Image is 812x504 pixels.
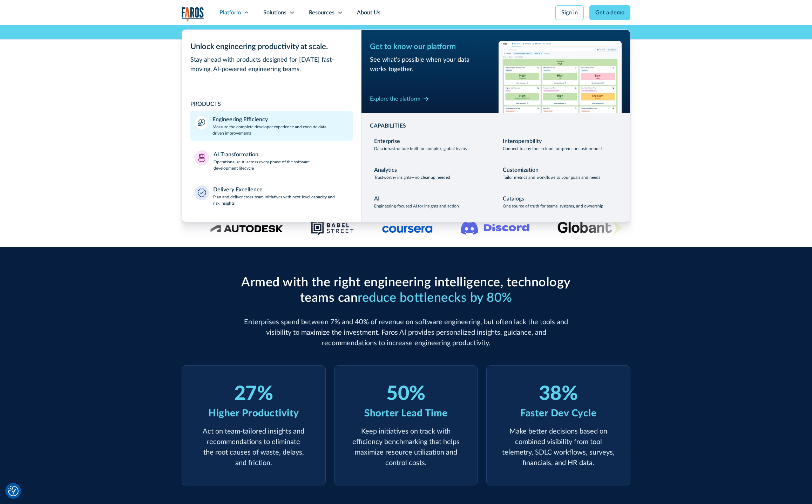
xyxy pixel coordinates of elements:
[190,181,353,211] a: Delivery ExcellencePlan and deliver cross-team initiatives with next-level capacity and risk insi...
[386,382,409,406] div: 50
[503,174,600,181] p: Tailor metrics and workflows to your goals and needs
[347,426,465,468] p: Keep initiatives on track with efficiency benchmarking that helps maximize resource utilization a...
[370,133,493,156] a: EnterpriseData infrastructure built for complex, global teams
[238,317,574,348] p: Enterprises spend between 7% and 40% of revenue on software engineering, but often lack the tools...
[499,426,617,468] p: Make better decisions based on combined visibility from tool telemetry, SDLC workflows, surveys, ...
[562,382,578,406] div: %
[374,137,400,145] div: Enterprise
[499,162,622,185] a: CustomizationTailor metrics and workflows to your goals and needs
[190,100,353,108] div: PRODUCTS
[503,166,539,174] div: Customization
[503,203,603,209] p: One source of truth for teams, systems, and ownership
[214,150,258,159] div: AI Transformation
[503,195,524,203] div: Catalogs
[374,174,450,181] p: Trustworthy insights—no cleanup needed
[208,406,299,421] div: Higher Productivity
[358,292,512,304] span: reduce bottlenecks by 80%
[374,145,467,152] p: Data infrastructure built for complex, global teams
[499,133,622,156] a: InteroperabilityConnect to any tool—cloud, on-prem, or custom-built
[520,406,596,421] div: Faster Dev Cycle
[190,111,353,141] a: Engineering EfficiencyMeasure the complete developer experience and execute data-driven improvements
[190,146,353,176] a: AI TransformationOperationalize AI across every phase of the software development lifecycle
[370,122,622,130] div: CAPABILITIES
[213,194,349,206] p: Plan and deliver cross-team initiatives with next-level capacity and risk insights
[382,222,433,233] img: Logo of the online learning platform Coursera.
[263,8,286,17] div: Solutions
[499,41,622,113] img: Workflow productivity trends heatmap chart
[8,486,19,496] img: Revisit consent button
[238,275,574,305] h2: Armed with the right engineering intelligence, technology teams can
[370,55,493,74] div: See what’s possible when your data works together.
[219,8,241,17] div: Platform
[499,190,622,213] a: CatalogsOne source of truth for teams, systems, and ownership
[370,95,420,103] div: Explore the platform
[213,185,263,194] div: Delivery Excellence
[311,219,354,236] img: Babel Street logo png
[309,8,334,17] div: Resources
[190,41,353,53] div: Unlock engineering productivity at scale.
[214,159,349,171] p: Operationalize AI across every phase of the software development lifecycle
[589,5,630,20] a: Get a demo
[182,25,630,222] nav: Platform
[212,115,268,124] div: Engineering Efficiency
[370,93,429,104] a: Explore the platform
[539,382,562,406] div: 38
[409,382,426,406] div: %
[374,166,397,174] div: Analytics
[370,190,493,213] a: AIEngineering-focused AI for insights and action
[370,41,493,53] div: Get to know our platform
[234,382,257,406] div: 27
[8,486,19,496] button: Cookie Settings
[182,7,204,21] img: Logo of the analytics and reporting company Faros.
[212,124,349,136] p: Measure the complete developer experience and execute data-driven improvements
[374,203,459,209] p: Engineering-focused AI for insights and action
[195,426,313,468] p: Act on team-tailored insights and recommendations to eliminate the root causes of waste, delays, ...
[555,5,584,20] a: Sign in
[370,162,493,185] a: AnalyticsTrustworthy insights—no cleanup needed
[257,382,273,406] div: %
[557,221,622,234] img: Globant's logo
[374,195,380,203] div: AI
[461,220,529,235] img: Logo of the communication platform Discord.
[503,137,542,145] div: Interoperability
[190,55,353,74] div: Stay ahead with products designed for [DATE] fast-moving, AI-powered engineering teams.
[364,406,448,421] div: Shorter Lead Time
[182,7,204,21] a: home
[210,223,283,232] img: Logo of the design software company Autodesk.
[503,145,602,152] p: Connect to any tool—cloud, on-prem, or custom-built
